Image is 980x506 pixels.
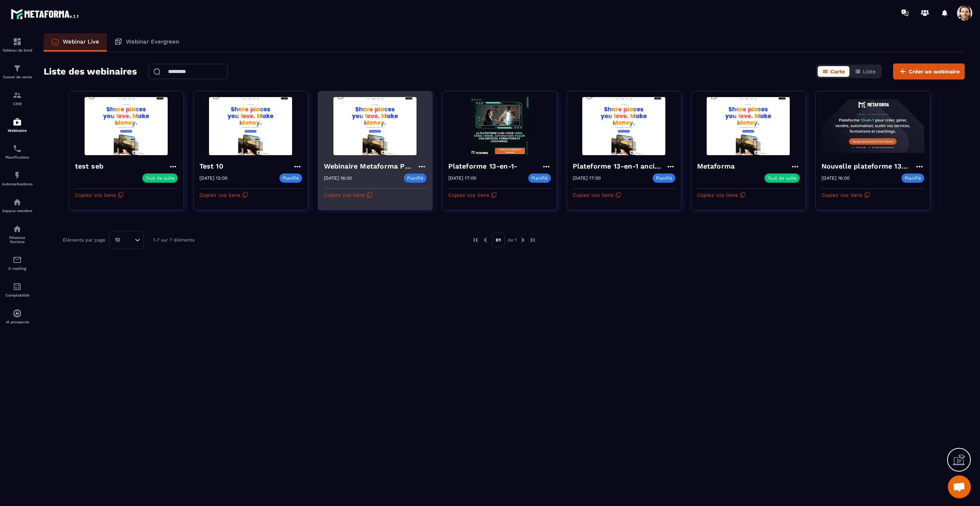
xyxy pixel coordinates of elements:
[448,161,521,172] h4: Plateforme 13-en-1-
[404,174,426,183] p: Planifié
[448,97,551,155] img: webinar-background
[324,175,352,181] p: [DATE] 16:00
[2,155,33,159] p: Planificateur
[324,97,426,155] img: webinar-background
[2,165,33,192] a: automationsautomationsAutomatisations
[44,33,107,52] a: Webinar Live
[448,175,476,181] p: [DATE] 17:00
[2,219,33,250] a: social-networksocial-networkRéseaux Sociaux
[528,174,551,183] p: Planifié
[529,237,536,243] img: next
[893,63,965,79] button: Créer un webinaire
[324,189,372,201] button: Copiez vos liens
[13,37,22,46] img: formation
[822,161,915,172] h4: Nouvelle plateforme 13-en-1
[2,320,33,324] p: IA prospects
[573,97,675,155] img: webinar-background
[75,161,108,172] h4: test seb
[199,97,302,155] img: webinar-background
[2,128,33,133] p: Webinaire
[123,236,133,244] input: Search for option
[482,237,489,243] img: prev
[2,235,33,244] p: Réseaux Sociaux
[948,475,971,498] a: Open chat
[863,68,875,75] span: Liste
[13,224,22,234] img: social-network
[492,233,505,247] p: 01
[2,276,33,303] a: accountantaccountantComptabilité
[199,189,248,201] button: Copiez vos liens
[830,68,845,75] span: Carte
[13,117,22,126] img: automations
[13,91,22,100] img: formation
[818,66,849,77] button: Carte
[112,236,123,244] span: 10
[44,64,137,79] h2: Liste des webinaires
[2,48,33,52] p: Tableau de bord
[850,66,880,77] button: Liste
[2,293,33,297] p: Comptabilité
[697,189,746,201] button: Copiez vos liens
[13,64,22,73] img: formation
[13,198,22,207] img: automations
[909,68,960,75] span: Créer un webinaire
[13,282,22,291] img: accountant
[2,58,33,85] a: formationformationTunnel de vente
[508,237,517,243] p: de 1
[2,266,33,271] p: E-mailing
[902,174,924,183] p: Planifié
[2,138,33,165] a: schedulerschedulerPlanificateur
[2,102,33,106] p: CRM
[75,189,124,201] button: Copiez vos liens
[13,144,22,153] img: scheduler
[324,161,417,172] h4: Webinaire Metaforma Plateforme 13-en-1
[126,38,179,45] p: Webinar Evergreen
[2,250,33,276] a: emailemailE-mailing
[2,85,33,112] a: formationformationCRM
[2,209,33,213] p: Espace membre
[199,175,227,181] p: [DATE] 12:00
[2,75,33,79] p: Tunnel de vente
[63,237,105,243] p: Éléments par page
[573,175,601,181] p: [DATE] 17:00
[573,161,666,172] h4: Plateforme 13-en-1 ancien
[768,175,797,181] p: Tout de suite
[145,175,175,181] p: Tout de suite
[822,189,870,201] button: Copiez vos liens
[109,231,144,249] div: Search for option
[2,112,33,138] a: automationsautomationsWebinaire
[11,7,80,21] img: logo
[822,97,924,155] img: webinar-background
[63,38,99,45] p: Webinar Live
[697,97,800,155] img: webinar-background
[472,237,479,243] img: prev
[2,31,33,58] a: formationformationTableau de bord
[13,171,22,180] img: automations
[13,255,22,264] img: email
[2,182,33,186] p: Automatisations
[279,174,302,183] p: Planifié
[199,161,227,172] h4: Test 10
[573,189,621,201] button: Copiez vos liens
[2,192,33,219] a: automationsautomationsEspace membre
[822,175,849,181] p: [DATE] 16:00
[697,161,739,172] h4: Metaforma
[153,237,194,243] p: 1-7 sur 7 éléments
[519,237,526,243] img: next
[13,309,22,318] img: automations
[653,174,675,183] p: Planifié
[75,97,178,155] img: webinar-background
[448,189,497,201] button: Copiez vos liens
